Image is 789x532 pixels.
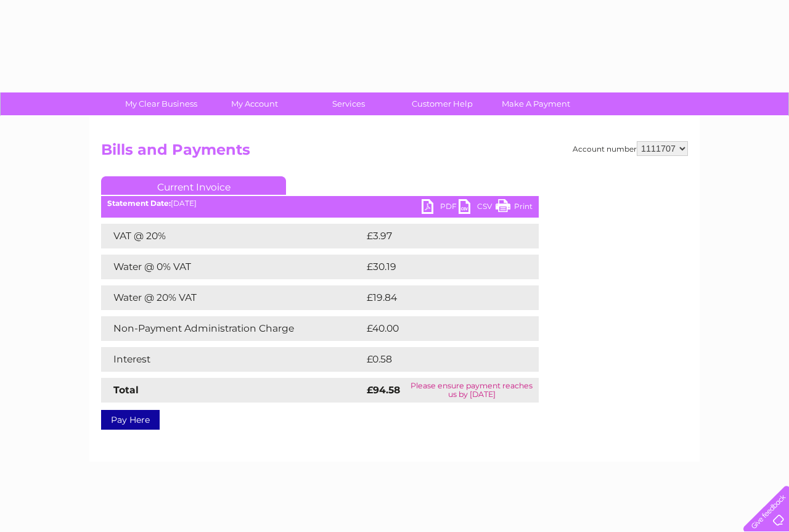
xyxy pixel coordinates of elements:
[204,92,306,115] a: My Account
[364,347,510,372] td: £0.58
[485,92,587,115] a: Make A Payment
[298,92,399,115] a: Services
[101,316,364,341] td: Non-Payment Administration Charge
[101,176,286,195] a: Current Invoice
[101,285,364,310] td: Water @ 20% VAT
[391,92,493,115] a: Customer Help
[459,199,496,217] a: CSV
[405,378,539,403] td: Please ensure payment reaches us by [DATE]
[101,224,364,248] td: VAT @ 20%
[101,347,364,372] td: Interest
[107,198,171,208] b: Statement Date:
[101,410,160,430] a: Pay Here
[422,199,459,217] a: PDF
[364,285,513,310] td: £19.84
[110,92,212,115] a: My Clear Business
[101,255,364,279] td: Water @ 0% VAT
[364,224,510,248] td: £3.97
[101,141,688,165] h2: Bills and Payments
[364,316,515,341] td: £40.00
[364,255,513,279] td: £30.19
[113,384,139,396] strong: Total
[101,199,539,208] div: [DATE]
[367,384,400,396] strong: £94.58
[573,141,688,156] div: Account number
[496,199,533,217] a: Print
